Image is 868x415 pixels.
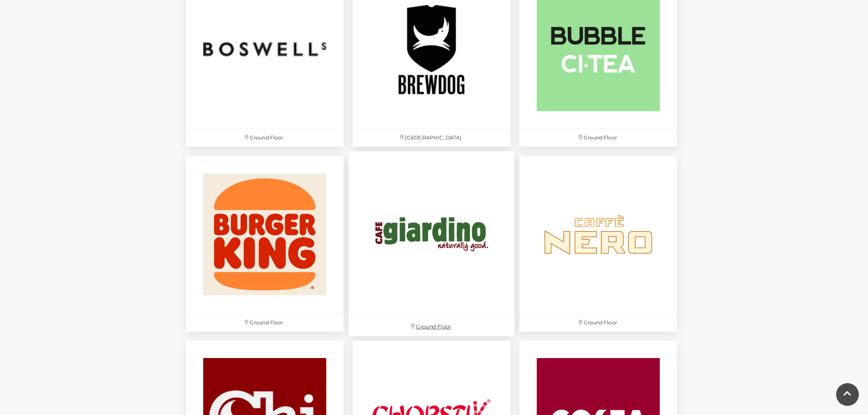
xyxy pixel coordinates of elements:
p: Ground Floor [519,129,677,147]
p: [GEOGRAPHIC_DATA] [353,129,510,147]
a: Ground Floor [181,151,348,336]
p: Ground Floor [519,314,677,332]
p: Ground Floor [349,318,514,336]
a: Ground Floor [515,151,682,336]
p: Ground Floor [186,314,344,332]
p: Ground Floor [186,129,344,147]
a: Ground Floor [344,147,519,341]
